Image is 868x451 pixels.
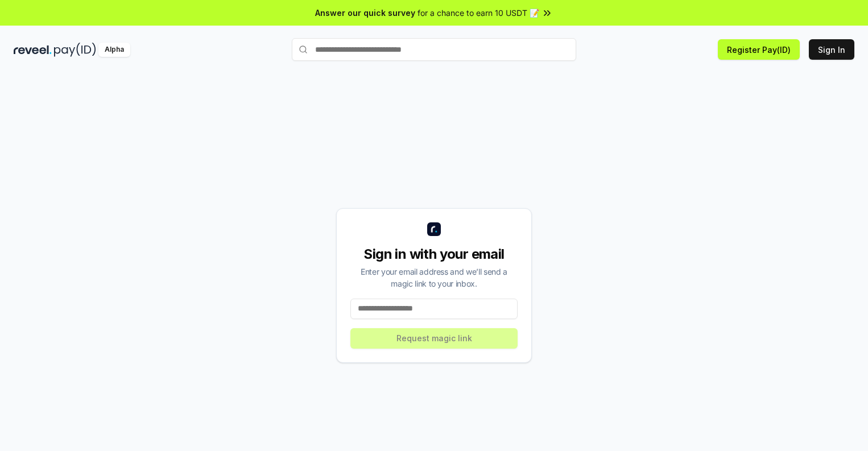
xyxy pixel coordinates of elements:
button: Sign In [809,39,854,60]
img: pay_id [54,43,96,57]
span: Answer our quick survey [315,7,415,19]
div: Sign in with your email [350,245,518,263]
div: Enter your email address and we’ll send a magic link to your inbox. [350,266,518,289]
span: for a chance to earn 10 USDT 📝 [418,7,539,19]
button: Register Pay(ID) [718,39,800,60]
div: Alpha [98,43,130,57]
img: logo_small [427,222,441,236]
img: reveel_dark [14,43,52,57]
